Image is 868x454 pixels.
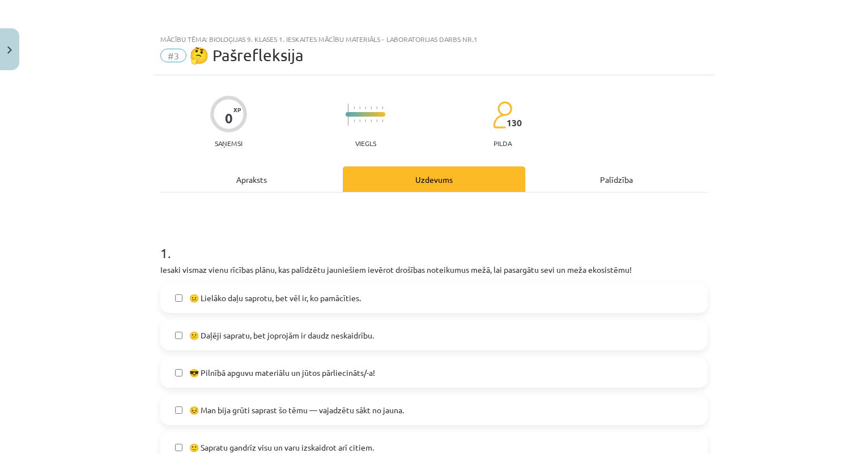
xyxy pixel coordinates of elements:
[355,139,376,147] p: Viegls
[492,101,512,129] img: students-c634bb4e5e11cddfef0936a35e636f08e4e9abd3cc4e673bd6f9a4125e45ecb1.svg
[376,119,377,122] img: icon-short-line-57e1e144782c952c97e751825c79c345078a6d821885a25fce030b3d8c18986b.svg
[348,104,349,126] img: icon-long-line-d9ea69661e0d244f92f715978eff75569469978d946b2353a9bb055b3ed8787d.svg
[160,35,708,43] div: Mācību tēma: Bioloģijas 9. klases 1. ieskaites mācību materiāls - laboratorijas darbs nr.1
[189,292,361,304] span: 😐 Lielāko daļu saprotu, bet vēl ir, ko pamācīties.
[175,444,182,451] input: 🙂 Sapratu gandrīz visu un varu izskaidrot arī citiem.
[365,119,366,122] img: icon-short-line-57e1e144782c952c97e751825c79c345078a6d821885a25fce030b3d8c18986b.svg
[175,406,182,414] input: 😣 Man bija grūti saprast šo tēmu — vajadzētu sākt no jauna.
[507,118,522,128] span: 130
[225,110,233,126] div: 0
[371,106,372,109] img: icon-short-line-57e1e144782c952c97e751825c79c345078a6d821885a25fce030b3d8c18986b.svg
[343,166,525,192] div: Uzdevums
[359,106,360,109] img: icon-short-line-57e1e144782c952c97e751825c79c345078a6d821885a25fce030b3d8c18986b.svg
[7,46,12,54] img: icon-close-lesson-0947bae3869378f0d4975bcd49f059093ad1ed9edebbc8119c70593378902aed.svg
[189,442,374,453] span: 🙂 Sapratu gandrīz visu un varu izskaidrot arī citiem.
[175,294,182,302] input: 😐 Lielāko daļu saprotu, bet vēl ir, ko pamācīties.
[160,225,708,260] h1: 1 .
[189,404,404,416] span: 😣 Man bija grūti saprast šo tēmu — vajadzētu sākt no jauna.
[525,166,708,192] div: Palīdzība
[382,106,383,109] img: icon-short-line-57e1e144782c952c97e751825c79c345078a6d821885a25fce030b3d8c18986b.svg
[160,264,708,276] p: Iesaki vismaz vienu rīcības plānu, kas palīdzētu jauniešiem ievērot drošības noteikumus mežā, lai...
[359,119,360,122] img: icon-short-line-57e1e144782c952c97e751825c79c345078a6d821885a25fce030b3d8c18986b.svg
[160,49,186,62] span: #3
[382,119,383,122] img: icon-short-line-57e1e144782c952c97e751825c79c345078a6d821885a25fce030b3d8c18986b.svg
[160,166,343,192] div: Apraksts
[189,367,375,379] span: 😎 Pilnībā apguvu materiālu un jūtos pārliecināts/-a!
[210,139,247,147] p: Saņemsi
[354,119,355,122] img: icon-short-line-57e1e144782c952c97e751825c79c345078a6d821885a25fce030b3d8c18986b.svg
[175,369,182,376] input: 😎 Pilnībā apguvu materiālu un jūtos pārliecināts/-a!
[365,106,366,109] img: icon-short-line-57e1e144782c952c97e751825c79c345078a6d821885a25fce030b3d8c18986b.svg
[175,332,182,339] input: 😕 Daļēji sapratu, bet joprojām ir daudz neskaidrību.
[493,139,512,147] p: pilda
[189,46,304,65] span: 🤔 Pašrefleksija
[376,106,377,109] img: icon-short-line-57e1e144782c952c97e751825c79c345078a6d821885a25fce030b3d8c18986b.svg
[233,106,241,113] span: XP
[371,119,372,122] img: icon-short-line-57e1e144782c952c97e751825c79c345078a6d821885a25fce030b3d8c18986b.svg
[189,329,374,341] span: 😕 Daļēji sapratu, bet joprojām ir daudz neskaidrību.
[354,106,355,109] img: icon-short-line-57e1e144782c952c97e751825c79c345078a6d821885a25fce030b3d8c18986b.svg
